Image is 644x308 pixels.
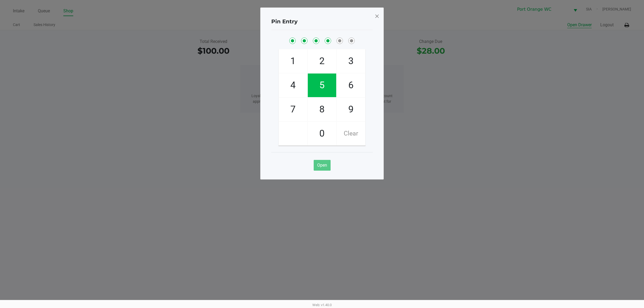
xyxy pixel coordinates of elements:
[279,74,307,97] span: 4
[308,74,336,97] span: 5
[308,98,336,121] span: 8
[271,17,298,25] h4: Pin Entry
[279,98,307,121] span: 7
[337,122,365,145] span: Clear
[308,49,336,73] span: 2
[308,122,336,145] span: 0
[337,74,365,97] span: 6
[337,49,365,73] span: 3
[279,49,307,73] span: 1
[337,98,365,121] span: 9
[312,303,332,307] span: Web: v1.40.0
